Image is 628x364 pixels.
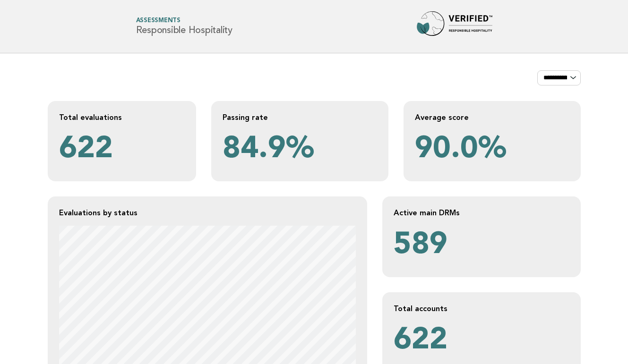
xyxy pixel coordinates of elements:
h1: Responsible Hospitality [136,18,232,35]
img: Forbes Travel Guide [417,11,492,42]
p: 84.9% [223,130,377,170]
p: 589 [394,226,569,266]
h2: Evaluations by status [59,208,356,218]
h2: Passing rate [223,112,377,122]
p: 622 [394,321,569,361]
h2: Total accounts [394,304,569,313]
span: Assessments [136,18,232,24]
p: 622 [59,130,185,170]
h2: Average score [415,112,569,122]
p: 90.0% [415,130,569,170]
h2: Active main DRMs [394,208,569,218]
h2: Total evaluations [59,112,185,122]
